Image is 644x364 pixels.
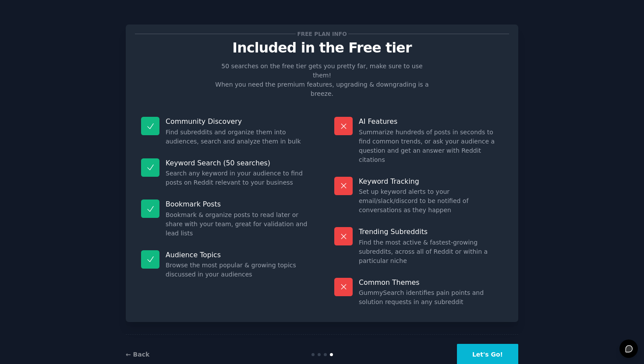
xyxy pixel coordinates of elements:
[359,227,503,236] p: Trending Subreddits
[166,158,310,168] p: Keyword Search (50 searches)
[359,177,503,186] p: Keyword Tracking
[359,288,503,307] dd: GummySearch identifies pain points and solution requests in any subreddit
[212,62,432,98] p: 50 searches on the free tier gets you pretty far, make sure to use them! When you need the premiu...
[166,250,310,259] p: Audience Topics
[166,261,310,279] dd: Browse the most popular & growing topics discussed in your audiences
[359,117,503,126] p: AI Features
[135,40,509,56] p: Included in the Free tier
[359,128,503,164] dd: Summarize hundreds of posts in seconds to find common trends, or ask your audience a question and...
[166,128,310,146] dd: Find subreddits and organize them into audiences, search and analyze them in bulk
[166,210,310,238] dd: Bookmark & organize posts to read later or share with your team, great for validation and lead lists
[166,199,310,209] p: Bookmark Posts
[126,351,149,358] a: ← Back
[296,29,348,38] span: Free plan info
[359,278,503,287] p: Common Themes
[359,187,503,215] dd: Set up keyword alerts to your email/slack/discord to be notified of conversations as they happen
[166,117,310,126] p: Community Discovery
[166,169,310,187] dd: Search any keyword in your audience to find posts on Reddit relevant to your business
[359,238,503,266] dd: Find the most active & fastest-growing subreddits, across all of Reddit or within a particular niche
